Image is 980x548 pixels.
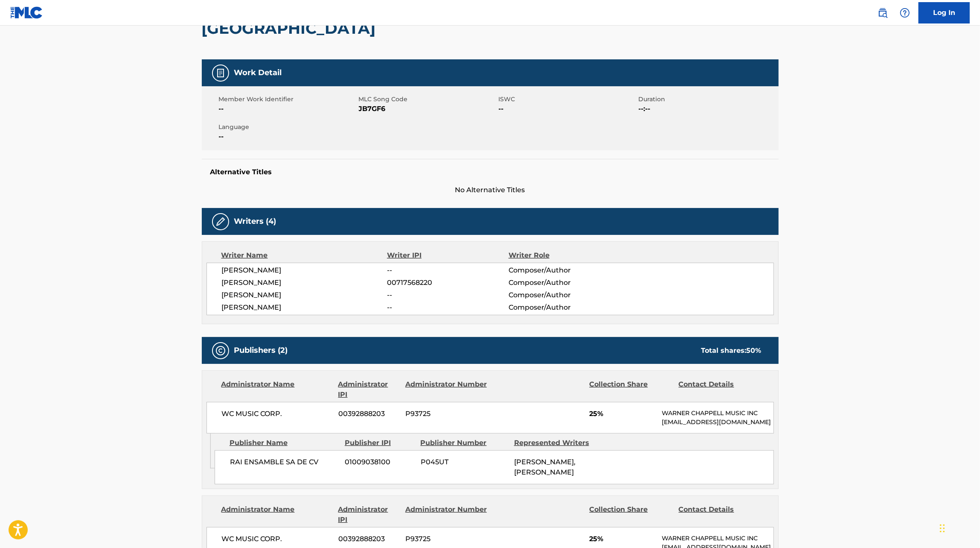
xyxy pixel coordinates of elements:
span: WC MUSIC CORP. [222,534,332,544]
img: Work Detail [215,68,226,78]
span: -- [387,290,508,300]
div: Writer Role [509,250,619,261]
div: Administrator Number [405,504,488,525]
span: Member Work Identifier [219,95,357,104]
div: Publisher Name [230,438,338,448]
span: Composer/Author [509,278,619,288]
div: Administrator IPI [338,504,399,525]
span: --:-- [639,104,776,114]
div: Collection Share [589,504,672,525]
span: Duration [639,95,776,104]
h5: Work Detail [234,68,282,78]
div: Total shares: [701,346,762,356]
span: [PERSON_NAME] [222,278,387,288]
span: -- [219,104,357,114]
a: Public Search [874,4,891,21]
span: JB7GF6 [359,104,497,114]
span: [PERSON_NAME], [PERSON_NAME] [514,458,576,476]
img: Writers [215,217,226,227]
div: Represented Writers [514,438,601,448]
span: 25% [589,409,655,419]
div: Writer Name [221,250,387,261]
span: -- [387,302,508,313]
span: 50 % [747,346,762,355]
div: Publisher IPI [345,438,414,448]
span: P93725 [405,534,488,544]
div: Administrator Name [221,504,332,525]
div: Writer IPI [387,250,509,261]
span: Language [219,123,357,132]
span: Composer/Author [509,265,619,275]
span: 00717568220 [387,278,508,288]
span: 00392888203 [338,534,399,544]
div: Contact Details [679,504,762,525]
div: Administrator IPI [338,379,399,400]
span: 00392888203 [338,409,399,419]
span: RAI ENSAMBLE SA DE CV [230,457,339,467]
h2: [GEOGRAPHIC_DATA] [202,19,380,38]
h5: Publishers (2) [234,346,288,355]
p: WARNER CHAPPELL MUSIC INC [662,409,773,418]
img: MLC Logo [10,6,43,19]
img: Publishers [215,346,226,356]
span: MLC Song Code [359,95,497,104]
span: P045UT [421,457,508,467]
div: Publisher Number [421,438,508,448]
span: [PERSON_NAME] [222,302,387,313]
img: help [900,8,910,18]
span: -- [219,132,357,142]
h5: Writers (4) [234,217,276,226]
p: WARNER CHAPPELL MUSIC INC [662,534,773,543]
img: search [878,8,888,18]
iframe: Chat Widget [937,507,980,548]
span: WC MUSIC CORP. [222,409,332,419]
div: Administrator Number [405,379,488,400]
span: P93725 [405,409,488,419]
span: ISWC [499,95,637,104]
span: No Alternative Titles [202,185,779,195]
a: Log In [919,2,970,23]
div: Administrator Name [221,379,332,400]
h5: Alternative Titles [210,168,770,176]
div: Collection Share [589,379,672,400]
div: Arrastrar [940,516,945,541]
span: -- [387,265,508,275]
span: [PERSON_NAME] [222,290,387,300]
span: Composer/Author [509,290,619,300]
span: 01009038100 [345,457,414,467]
span: 25% [589,534,655,544]
div: Contact Details [679,379,762,400]
p: [EMAIL_ADDRESS][DOMAIN_NAME] [662,418,773,427]
span: [PERSON_NAME] [222,265,387,275]
div: Help [896,4,913,21]
span: -- [499,104,637,114]
div: Widget de chat [937,507,980,548]
span: Composer/Author [509,302,619,313]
